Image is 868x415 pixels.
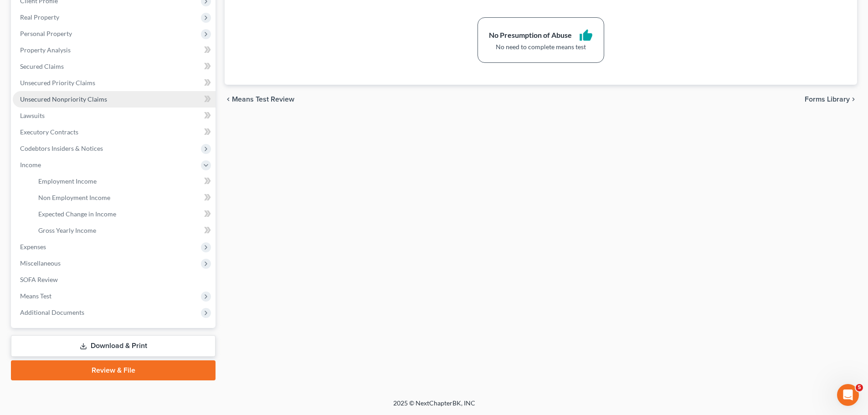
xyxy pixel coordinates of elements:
[13,58,216,75] a: Secured Claims
[232,96,294,103] span: Means Test Review
[20,112,45,119] span: Lawsuits
[20,243,46,251] span: Expenses
[225,96,294,103] button: chevron_left Means Test Review
[20,30,72,37] span: Personal Property
[489,42,593,51] div: No need to complete means test
[11,335,216,357] a: Download & Print
[20,46,71,54] span: Property Analysis
[20,308,84,316] span: Additional Documents
[31,206,216,222] a: Expected Change in Income
[38,194,110,201] span: Non Employment Income
[13,272,216,288] a: SOFA Review
[20,13,59,21] span: Real Property
[31,190,216,206] a: Non Employment Income
[13,42,216,58] a: Property Analysis
[20,161,41,169] span: Income
[856,384,863,391] span: 5
[13,91,216,108] a: Unsecured Nonpriority Claims
[489,30,572,41] div: No Presumption of Abuse
[579,29,593,42] i: thumb_up
[20,292,51,300] span: Means Test
[850,96,857,103] i: chevron_right
[20,276,58,283] span: SOFA Review
[20,259,61,267] span: Miscellaneous
[11,360,216,380] a: Review & File
[20,79,95,87] span: Unsecured Priority Claims
[38,226,96,234] span: Gross Yearly Income
[805,96,857,103] button: Forms Library chevron_right
[38,210,116,218] span: Expected Change in Income
[20,62,64,70] span: Secured Claims
[20,128,78,136] span: Executory Contracts
[31,222,216,239] a: Gross Yearly Income
[13,108,216,124] a: Lawsuits
[31,173,216,190] a: Employment Income
[20,144,103,152] span: Codebtors Insiders & Notices
[805,96,850,103] span: Forms Library
[20,95,107,103] span: Unsecured Nonpriority Claims
[13,75,216,91] a: Unsecured Priority Claims
[38,177,97,185] span: Employment Income
[225,96,232,103] i: chevron_left
[175,399,694,415] div: 2025 © NextChapterBK, INC
[13,124,216,140] a: Executory Contracts
[837,384,859,406] iframe: Intercom live chat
